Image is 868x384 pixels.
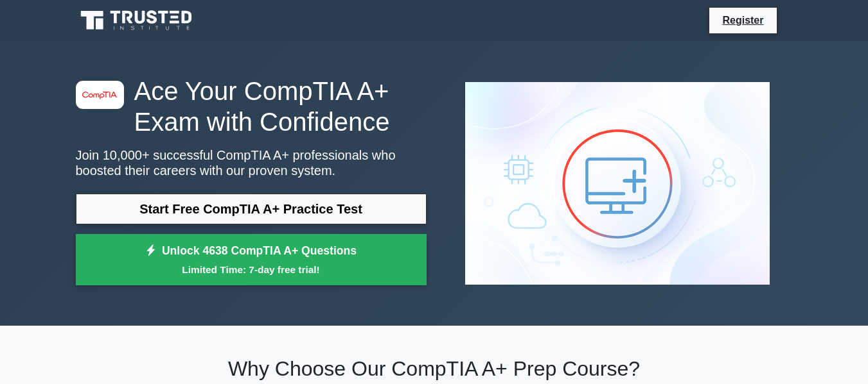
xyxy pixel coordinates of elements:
[76,76,427,137] h1: Ace Your CompTIA A+ Exam with Confidence
[76,147,427,178] p: Join 10,000+ successful CompTIA A+ professionals who boosted their careers with our proven system.
[76,234,427,285] a: Unlock 4638 CompTIA A+ QuestionsLimited Time: 7-day free trial!
[714,12,771,28] a: Register
[92,262,411,277] small: Limited Time: 7-day free trial!
[76,356,793,381] h2: Why Choose Our CompTIA A+ Prep Course?
[455,72,780,295] img: CompTIA A+ Preview
[76,194,427,224] a: Start Free CompTIA A+ Practice Test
